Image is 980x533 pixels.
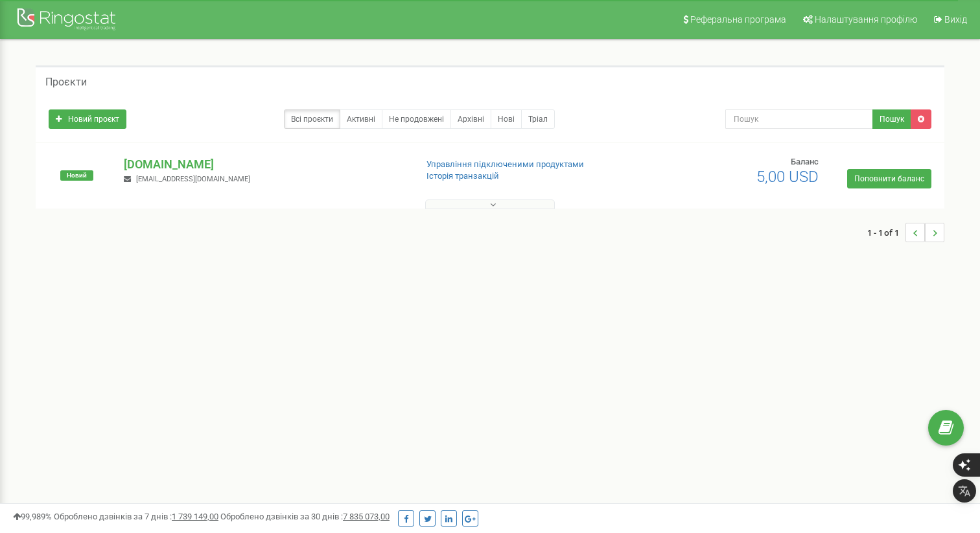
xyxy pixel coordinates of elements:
[450,109,491,129] a: Архівні
[491,109,522,129] a: Нові
[791,157,819,166] span: Баланс
[49,109,126,129] a: Новий проєкт
[756,168,819,186] span: 5,00 USD
[124,156,405,173] p: [DOMAIN_NAME]
[847,169,931,188] a: Поповнити баланс
[690,14,786,25] span: Реферальна програма
[725,109,873,129] input: Пошук
[944,14,967,25] span: Вихід
[45,76,87,88] h5: Проєкти
[426,171,499,181] a: Історія транзакцій
[815,14,917,25] span: Налаштування профілю
[426,159,584,169] a: Управління підключеними продуктами
[220,512,390,521] span: Оброблено дзвінків за 30 днів :
[136,175,250,183] span: [EMAIL_ADDRESS][DOMAIN_NAME]
[521,109,555,129] a: Тріал
[284,109,340,129] a: Всі проєкти
[936,460,967,491] iframe: Intercom live chat
[343,512,390,521] u: 7 835 073,00
[54,512,218,521] span: Оброблено дзвінків за 7 днів :
[172,512,218,521] u: 1 739 149,00
[867,223,905,242] span: 1 - 1 of 1
[867,210,944,255] nav: ...
[60,170,93,181] span: Новий
[13,512,52,521] span: 99,989%
[382,109,451,129] a: Не продовжені
[340,109,382,129] a: Активні
[872,109,911,129] button: Пошук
